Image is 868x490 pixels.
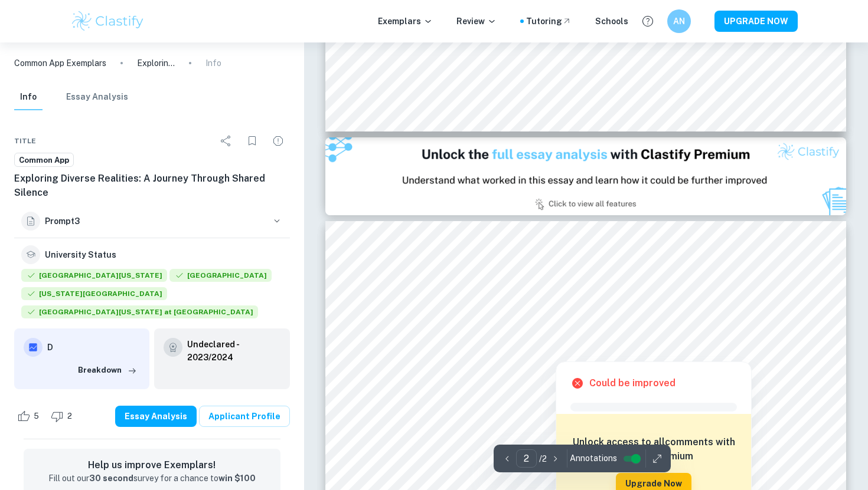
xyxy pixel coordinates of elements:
[240,129,264,153] div: Bookmark
[570,452,617,465] span: Annotations
[66,84,128,110] button: Essay Analysis
[169,269,272,282] span: [GEOGRAPHIC_DATA]
[21,287,167,300] span: [US_STATE][GEOGRAPHIC_DATA]
[14,84,43,110] button: Info
[205,57,221,70] p: Info
[27,410,45,422] span: 5
[714,11,798,32] button: UPGRADE NOW
[14,407,45,426] div: Like
[48,407,79,426] div: Dislike
[48,472,256,485] p: Fill out our survey for a chance to
[169,269,272,285] div: Accepted: Baylor University
[526,15,572,28] a: Tutoring
[15,154,73,166] span: Common App
[14,172,290,200] h6: Exploring Diverse Realities: A Journey Through Shared Silence
[589,376,676,390] h6: Could be improved
[14,57,106,70] a: Common App Exemplars
[137,57,175,70] p: Exploring Diverse Realities: A Journey Through Shared Silence
[21,269,167,285] div: Accepted: University of South Florida
[218,473,256,483] strong: win $100
[187,338,280,364] a: Undeclared - 2023/2024
[75,361,140,379] button: Breakdown
[21,305,258,318] span: [GEOGRAPHIC_DATA][US_STATE] at [GEOGRAPHIC_DATA]
[214,129,238,153] div: Share
[21,305,258,321] div: Accepted: University of Massachusetts at Lowell
[667,9,691,33] button: AN
[70,9,145,33] img: Clastify logo
[14,153,74,167] a: Common App
[21,269,167,282] span: [GEOGRAPHIC_DATA][US_STATE]
[673,15,686,28] h6: AN
[325,137,846,215] img: Ad
[199,406,290,427] a: Applicant Profile
[539,452,547,465] p: / 2
[14,136,36,146] span: Title
[266,129,290,153] div: Report issue
[595,15,628,28] a: Schools
[21,287,167,303] div: Accepted: Connecticut College
[89,473,133,483] strong: 30 second
[14,205,290,238] button: Prompt3
[61,410,79,422] span: 2
[45,215,266,228] h6: Prompt 3
[456,15,497,28] p: Review
[33,458,271,472] h6: Help us improve Exemplars!
[638,11,658,31] button: Help and Feedback
[115,406,197,427] button: Essay Analysis
[47,341,140,354] h6: D
[562,435,745,463] h6: Unlock access to all comments with Clastify Premium
[45,248,116,261] h6: University Status
[378,15,433,28] p: Exemplars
